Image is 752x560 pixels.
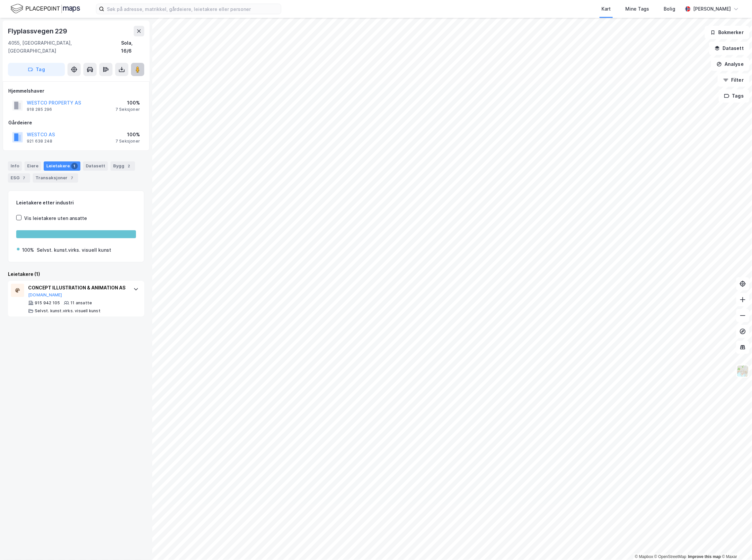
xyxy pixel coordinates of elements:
button: Tag [8,63,65,76]
div: 100% [115,131,140,139]
div: 7 [69,175,75,181]
a: Improve this map [688,554,721,559]
div: 7 Seksjoner [115,139,140,144]
div: Bolig [664,5,675,13]
div: 915 942 105 [35,300,60,306]
div: Transaksjoner [33,173,78,183]
button: Tags [719,89,749,103]
div: 7 Seksjoner [115,107,140,112]
button: [DOMAIN_NAME] [28,292,62,298]
div: Leietakere [44,161,80,171]
div: Selvst. kunst.virks. visuell kunst [35,308,101,314]
div: CONCEPT ILLUSTRATION & ANIMATION AS [28,284,127,292]
button: Analyse [711,58,749,71]
div: Vis leietakere uten ansatte [24,214,87,222]
div: 100% [115,99,140,107]
div: Leietakere (1) [8,270,144,278]
div: Gårdeiere [8,119,144,127]
img: Z [736,365,749,377]
div: 11 ansatte [70,300,92,306]
div: Info [8,161,22,171]
input: Søk på adresse, matrikkel, gårdeiere, leietakere eller personer [104,4,281,14]
div: Kontrollprogram for chat [719,528,752,560]
img: logo.f888ab2527a4732fd821a326f86c7f29.svg [11,3,80,15]
div: ESG [8,173,30,183]
button: Filter [718,73,749,87]
a: OpenStreetMap [654,554,686,559]
div: 7 [21,175,27,181]
div: Bygg [111,161,135,171]
button: Datasett [709,42,749,55]
div: 4055, [GEOGRAPHIC_DATA], [GEOGRAPHIC_DATA] [8,39,121,55]
div: Selvst. kunst.virks. visuell kunst [37,246,111,254]
div: Mine Tags [625,5,649,13]
div: Eiere [24,161,41,171]
div: 918 285 296 [27,107,52,112]
div: Datasett [83,161,108,171]
div: 100% [22,246,34,254]
div: Leietakere etter industri [16,199,136,207]
div: Hjemmelshaver [8,87,144,95]
a: Mapbox [635,554,653,559]
button: Bokmerker [705,26,749,39]
div: 1 [71,163,78,169]
div: [PERSON_NAME] [693,5,731,13]
div: Sola, 16/6 [121,39,144,55]
div: Kart [601,5,611,13]
div: 2 [126,163,132,169]
iframe: Chat Widget [719,528,752,560]
div: Flyplassvegen 229 [8,26,68,36]
div: 921 638 248 [27,139,52,144]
